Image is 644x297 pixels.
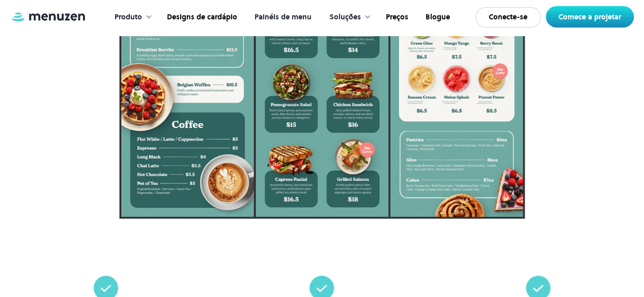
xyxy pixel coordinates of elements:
a: Comece a projetar [546,6,634,28]
font: Comece a projetar [558,12,621,22]
a: Designs de cardápio [157,2,245,33]
a: Blogue [416,2,458,33]
a: Painéis de menu [245,2,319,33]
font: Painéis de menu [255,12,312,22]
font: Preços [386,12,408,22]
font: Soluções [329,12,361,22]
font: Blogue [426,12,450,22]
font: Produto [115,12,142,22]
a: Conecte-se [475,7,541,28]
font: Designs de cardápio [167,12,237,22]
a: Preços [376,2,416,33]
font: Conecte-se [489,12,527,22]
div: Produto [104,2,157,33]
div: Soluções [319,2,376,33]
